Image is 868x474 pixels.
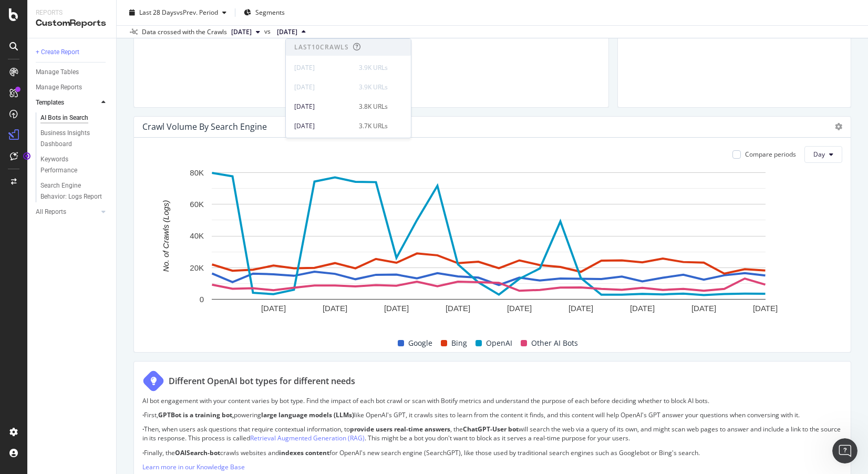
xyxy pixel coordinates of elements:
strong: · [142,448,144,457]
a: Retrieval Augmented Generation (RAG) [250,434,365,442]
text: [DATE] [630,304,655,313]
button: Day [804,146,842,163]
strong: OAISearch-bot [175,448,220,457]
div: CustomReports [36,17,108,29]
div: Crawl Volume By Search Engine [142,121,267,132]
text: [DATE] [507,304,532,313]
a: Learn more in our Knowledge Base [142,462,245,471]
div: Tooltip anchor [22,151,32,161]
a: + Create Report [36,47,109,58]
div: Business Insights Dashboard [40,128,101,150]
svg: A chart. [142,167,834,326]
div: Crawl Volume By Search EngineCompare periodsDayA chart.GoogleBingOpenAIOther AI Bots [133,116,851,353]
text: [DATE] [323,304,347,313]
div: 3.9K URLs [359,63,388,73]
div: Reports [36,8,108,17]
p: Then, when users ask questions that require contextual information, to , the will search the web ... [142,425,842,442]
span: Day [813,150,825,159]
div: Search Engine Behavior: Logs Report [40,180,102,202]
div: Manage Reports [36,82,82,93]
span: OpenAI [486,337,512,349]
button: [DATE] [273,26,310,38]
a: All Reports [36,207,98,218]
span: Segments [255,8,285,17]
div: [DATE] [294,63,353,73]
iframe: Intercom live chat [832,438,857,463]
text: 0 [200,295,204,304]
p: AI bot engagement with your content varies by bot type. Find the impact of each bot crawl or scan... [142,396,842,405]
text: [DATE] [691,304,716,313]
div: 3.8K URLs [359,102,388,111]
div: AI Bots in Search [40,112,88,123]
text: [DATE] [753,304,778,313]
strong: provide users real-time answers [350,425,450,434]
text: 40K [190,231,204,240]
div: Manage Tables [36,67,79,78]
strong: · [142,410,144,419]
a: Manage Tables [36,67,109,78]
strong: GPTBot is a training bot, [158,410,234,419]
div: + Create Report [36,47,79,58]
text: No. of Crawls (Logs) [161,200,170,272]
a: Search Engine Behavior: Logs Report [40,180,109,202]
div: 3.7K URLs [359,121,388,131]
div: Different OpenAI bot types for different needs [169,375,355,387]
div: Compare periods [745,150,796,159]
div: [DATE] [294,121,353,131]
a: Templates [36,97,98,108]
p: First, powering like OpenAI's GPT, it crawls sites to learn from the content it finds, and this c... [142,410,842,419]
button: [DATE] [227,26,264,38]
text: [DATE] [261,304,286,313]
div: Templates [36,97,64,108]
strong: ChatGPT-User bot [463,425,519,434]
div: 3.9K URLs [359,83,388,92]
div: Data crossed with the Crawls [142,27,227,37]
strong: large language models (LLMs) [261,410,354,419]
div: Last 10 Crawls [294,43,349,51]
p: Finally, the crawls websites and for OpenAI's new search engine (SearchGPT), like those used by t... [142,448,842,457]
text: 20K [190,263,204,272]
button: Segments [240,4,289,21]
text: 60K [190,200,204,209]
div: [DATE] [294,83,353,92]
text: [DATE] [384,304,409,313]
div: Keywords Performance [40,154,99,176]
strong: indexes content [279,448,329,457]
a: Keywords Performance [40,154,109,176]
a: AI Bots in Search [40,112,109,123]
span: Google [408,337,432,349]
span: Bing [451,337,467,349]
strong: · [142,425,144,434]
text: 80K [190,168,204,177]
span: 2025 Jul. 6th [277,27,297,37]
button: Last 28 DaysvsPrev. Period [125,4,231,21]
a: Business Insights Dashboard [40,128,109,150]
span: vs [264,27,273,36]
span: vs Prev. Period [177,8,218,17]
text: [DATE] [446,304,470,313]
span: 2025 Aug. 7th [231,27,252,37]
span: Last 28 Days [139,8,177,17]
span: Other AI Bots [531,337,578,349]
div: All Reports [36,207,66,218]
text: [DATE] [569,304,593,313]
a: Manage Reports [36,82,109,93]
div: [DATE] [294,102,353,111]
